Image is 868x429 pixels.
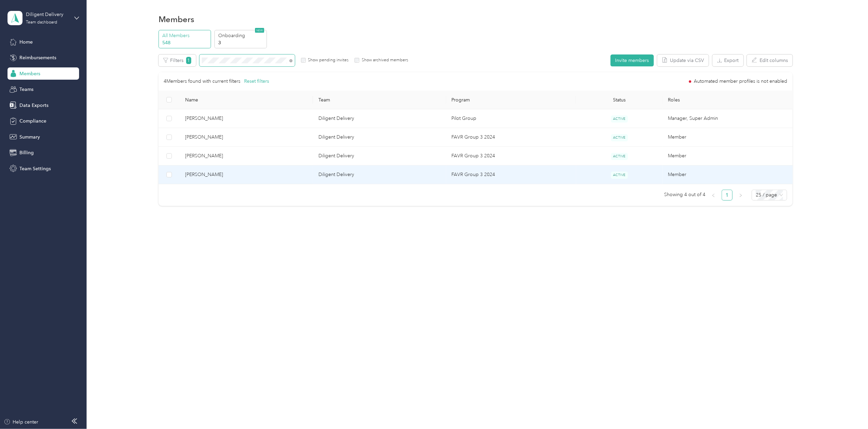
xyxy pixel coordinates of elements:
[663,128,796,147] td: Member
[26,20,58,25] div: Team dashboard
[219,39,265,46] p: 3
[4,418,39,426] button: Help center
[180,128,313,147] td: Andrew Garcia
[756,190,783,200] span: 25 / page
[739,193,743,197] span: right
[159,16,195,23] h1: Members
[446,91,576,109] th: Program
[244,78,269,85] button: Reset filters
[735,190,746,201] li: Next Page
[19,86,33,93] span: Teams
[576,91,663,109] th: Status
[313,165,446,184] td: Diligent Delivery
[611,172,628,179] span: ACTIVE
[180,109,313,128] td: Priscilla Garcia
[162,39,209,46] p: 548
[830,391,868,429] iframe: Everlance-gr Chat Button Frame
[185,133,308,141] span: [PERSON_NAME]
[19,149,34,156] span: Billing
[722,190,732,200] a: 1
[313,109,446,128] td: Diligent Delivery
[26,11,69,18] div: Diligent Delivery
[185,171,308,178] span: [PERSON_NAME]
[446,109,576,128] td: Pilot Group
[180,91,313,109] th: Name
[19,133,40,141] span: Summary
[219,32,265,39] p: Onboarding
[663,147,796,165] td: Member
[663,91,796,109] th: Roles
[185,152,308,160] span: [PERSON_NAME]
[446,165,576,184] td: FAVR Group 3 2024
[446,147,576,165] td: FAVR Group 3 2024
[306,57,349,63] label: Show pending invites
[752,190,787,201] div: Page Size
[747,54,793,66] button: Edit columns
[19,70,40,77] span: Members
[694,79,787,84] span: Automated member profiles is not enabled
[255,28,264,33] span: NEW
[313,91,446,109] th: Team
[164,78,241,85] p: 4 Members found with current filters
[664,190,705,200] span: Showing 4 out of 4
[657,54,709,66] button: Update via CSV
[186,57,191,64] span: 1
[708,190,719,201] button: left
[159,54,196,66] button: Filters1
[19,117,46,125] span: Compliance
[19,54,56,61] span: Reimbursements
[180,147,313,165] td: Ernest Garcia
[359,57,408,63] label: Show archived members
[735,190,746,201] button: right
[19,102,48,109] span: Data Exports
[663,165,796,184] td: Member
[663,109,796,128] td: Manager, Super Admin
[446,128,576,147] td: FAVR Group 3 2024
[313,147,446,165] td: Diligent Delivery
[712,193,716,197] span: left
[611,153,628,160] span: ACTIVE
[185,115,308,122] span: [PERSON_NAME]
[611,54,654,66] button: Invite members
[19,38,33,46] span: Home
[708,190,719,201] li: Previous Page
[611,134,628,141] span: ACTIVE
[185,97,308,103] span: Name
[611,115,628,123] span: ACTIVE
[19,165,51,172] span: Team Settings
[313,128,446,147] td: Diligent Delivery
[180,165,313,184] td: Maria Garcia
[162,32,209,39] p: All Members
[713,54,744,66] button: Export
